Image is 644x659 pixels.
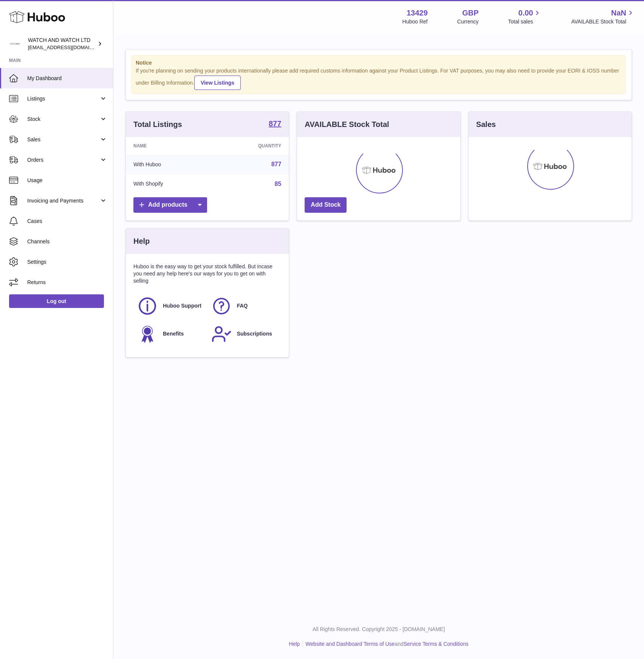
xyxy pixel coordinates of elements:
strong: 13429 [407,8,428,18]
span: Cases [27,218,107,225]
div: Huboo Ref [402,18,428,25]
strong: 877 [269,120,281,127]
span: Invoicing and Payments [27,197,99,204]
a: FAQ [211,296,278,316]
span: Orders [27,156,99,164]
a: 85 [275,181,282,187]
td: With Huboo [126,155,214,174]
span: Stock [27,116,99,123]
p: Huboo is the easy way to get your stock fulfilled. But incase you need any help here's our ways f... [133,263,281,285]
a: Website and Dashboard Terms of Use [305,641,395,647]
span: Benefits [163,330,184,337]
span: My Dashboard [27,75,107,82]
span: NaN [611,8,626,18]
a: Huboo Support [137,296,204,316]
th: Quantity [214,137,289,155]
h3: Total Listings [133,119,182,130]
span: Sales [27,136,99,143]
a: Log out [9,294,104,308]
span: AVAILABLE Stock Total [571,18,635,25]
span: Channels [27,238,107,245]
span: 0.00 [519,8,533,18]
p: All Rights Reserved. Copyright 2025 - [DOMAIN_NAME] [119,626,638,633]
img: baris@watchandwatch.co.uk [9,38,20,50]
a: View Listings [194,76,241,90]
span: Total sales [508,18,542,25]
span: FAQ [237,302,248,309]
span: Subscriptions [237,330,272,337]
div: Currency [457,18,479,25]
a: Benefits [137,324,204,344]
span: Usage [27,177,107,184]
li: and [303,640,468,648]
a: 877 [269,120,281,129]
span: Settings [27,258,107,266]
span: [EMAIL_ADDRESS][DOMAIN_NAME] [28,44,111,50]
div: WATCH AND WATCH LTD [28,37,96,51]
th: Name [126,137,214,155]
h3: AVAILABLE Stock Total [305,119,389,130]
a: Add Stock [305,197,347,213]
strong: Notice [136,59,622,67]
td: With Shopify [126,174,214,194]
h3: Help [133,236,150,246]
a: 877 [271,161,282,167]
a: Subscriptions [211,324,278,344]
span: Listings [27,95,99,102]
h3: Sales [476,119,496,130]
strong: GBP [462,8,478,18]
span: Huboo Support [163,302,201,309]
a: Help [289,641,300,647]
a: Add products [133,197,207,213]
span: Returns [27,279,107,286]
div: If you're planning on sending your products internationally please add required customs informati... [136,67,622,90]
a: 0.00 Total sales [508,8,542,25]
a: Service Terms & Conditions [404,641,469,647]
a: NaN AVAILABLE Stock Total [571,8,635,25]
